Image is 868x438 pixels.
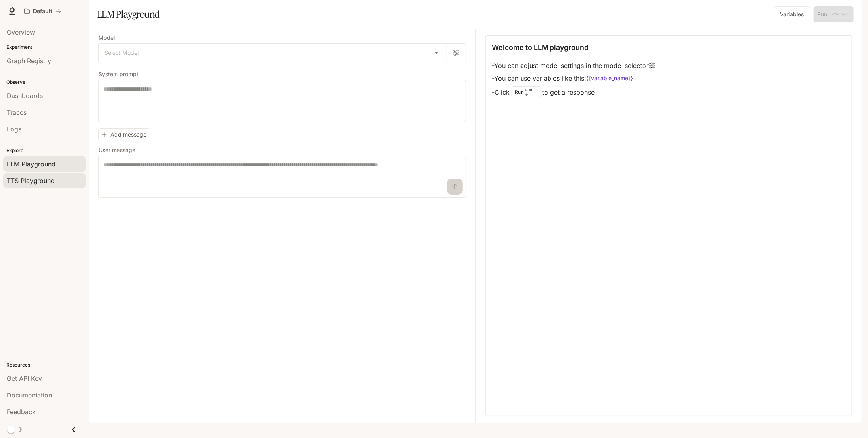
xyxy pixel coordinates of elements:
p: Default [33,8,52,15]
p: Welcome to LLM playground [492,42,589,53]
p: System prompt [98,71,139,77]
div: Run [512,86,541,98]
li: - You can adjust model settings in the model selector [492,59,655,72]
li: - Click to get a response [492,85,655,100]
p: ⏎ [525,87,537,97]
div: Select Model [99,44,447,62]
p: CTRL + [525,87,537,92]
button: Variables [774,6,810,22]
code: {{variable_name}} [587,74,633,82]
p: Model [98,35,115,41]
button: Add message [98,128,150,141]
span: Select Model [104,49,139,57]
button: All workspaces [21,3,65,19]
li: - You can use variables like this: [492,72,655,85]
h1: LLM Playground [97,6,160,22]
p: User message [98,147,135,153]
